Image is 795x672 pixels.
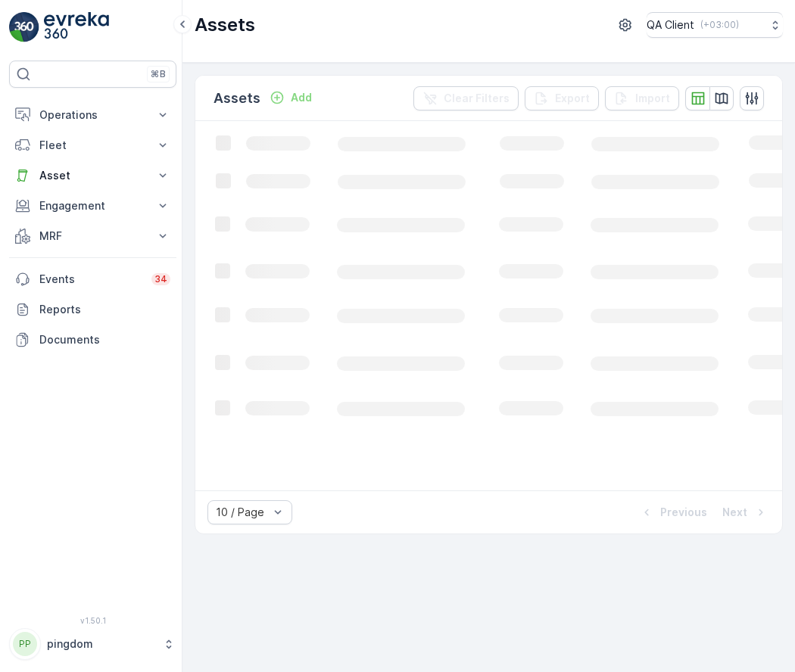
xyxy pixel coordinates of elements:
[263,89,318,107] button: Add
[9,160,176,191] button: Asset
[444,91,510,106] p: Clear Filters
[9,616,176,625] span: v 1.50.1
[39,198,146,213] p: Engagement
[9,628,176,660] button: PPpingdom
[39,138,146,153] p: Fleet
[9,221,176,251] button: MRF
[525,86,599,110] button: Export
[9,100,176,130] button: Operations
[9,130,176,160] button: Fleet
[154,273,167,285] p: 34
[660,505,707,520] p: Previous
[195,13,255,37] p: Assets
[13,632,37,656] div: PP
[214,88,260,109] p: Assets
[39,302,170,317] p: Reports
[722,505,747,520] p: Next
[47,636,155,652] p: pingdom
[9,12,39,42] img: logo
[44,12,109,42] img: logo_light-DOdMpM7g.png
[9,264,176,294] a: Events34
[721,503,770,521] button: Next
[39,272,142,287] p: Events
[413,86,519,110] button: Clear Filters
[39,229,146,244] p: MRF
[39,332,170,347] p: Documents
[291,90,312,105] p: Add
[647,17,694,33] p: QA Client
[647,12,783,38] button: QA Client(+03:00)
[700,19,739,31] p: ( +03:00 )
[605,86,679,110] button: Import
[39,107,146,123] p: Operations
[635,91,670,106] p: Import
[39,168,146,183] p: Asset
[151,68,166,80] p: ⌘B
[9,325,176,355] a: Documents
[9,191,176,221] button: Engagement
[638,503,709,521] button: Previous
[9,294,176,325] a: Reports
[555,91,590,106] p: Export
